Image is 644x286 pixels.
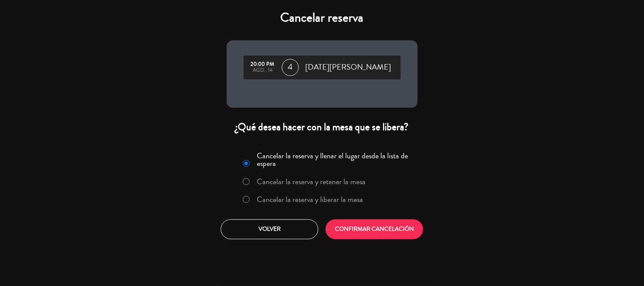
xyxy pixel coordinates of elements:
[227,121,418,134] div: ¿Qué desea hacer con la mesa que se libera?
[282,59,299,76] span: 4
[227,10,418,25] h4: Cancelar reserva
[306,61,391,74] span: [DATE][PERSON_NAME]
[257,196,363,203] label: Cancelar la reserva y liberar la mesa
[248,67,278,73] div: ago., 14
[257,178,366,185] label: Cancelar la reserva y retener la mesa
[221,219,318,239] button: Volver
[248,62,278,67] div: 20:00 PM
[257,152,412,167] label: Cancelar la reserva y llenar el lugar desde la lista de espera
[326,219,423,239] button: CONFIRMAR CANCELACIÓN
